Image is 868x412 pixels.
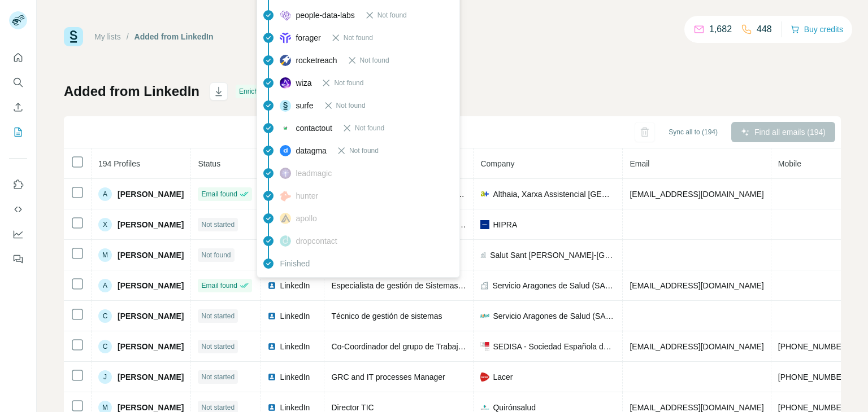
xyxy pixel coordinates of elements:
[118,219,184,230] span: [PERSON_NAME]
[9,199,27,220] button: Use Surfe API
[118,280,184,291] span: [PERSON_NAME]
[280,191,291,201] img: provider hunter logo
[360,55,389,65] span: Not found
[118,249,184,261] span: [PERSON_NAME]
[778,372,849,382] span: [PHONE_NUMBER]
[280,235,291,247] img: provider dropcontact logo
[9,97,27,117] button: Enrich CSV
[98,218,112,231] div: X
[661,124,726,141] button: Sync all to (194)
[630,190,763,199] span: [EMAIL_ADDRESS][DOMAIN_NAME]
[493,371,513,383] span: Lacer
[64,82,199,100] h1: Added from LinkedIn
[201,372,235,382] span: Not started
[9,47,27,68] button: Quick start
[331,312,442,321] span: Técnico de gestión de sistemas
[480,403,489,412] img: company-logo
[296,77,311,89] span: wiza
[280,280,310,291] span: LinkedIn
[296,32,320,43] span: forager
[267,312,276,321] img: LinkedIn logo
[331,403,374,412] span: Director TIC
[9,224,27,244] button: Dashboard
[296,122,332,134] span: contactout
[296,100,313,111] span: surfe
[296,213,316,224] span: apollo
[630,159,649,168] span: Email
[331,281,571,290] span: Especialista de gestión de Sistemas y Tecnologías de la Información
[280,168,291,179] img: provider leadmagic logo
[377,10,407,20] span: Not found
[493,341,615,352] span: SEDISA - Sociedad Española de Directivos de la Salud
[127,31,129,42] li: /
[296,55,337,66] span: rocketreach
[630,403,763,412] span: [EMAIL_ADDRESS][DOMAIN_NAME]
[118,371,184,383] span: [PERSON_NAME]
[280,10,291,20] img: provider people-data-labs logo
[98,248,112,262] div: M
[296,168,332,179] span: leadmagic
[296,145,326,156] span: datagma
[118,341,184,352] span: [PERSON_NAME]
[267,372,276,382] img: LinkedIn logo
[118,310,184,322] span: [PERSON_NAME]
[98,340,112,353] div: C
[355,123,384,133] span: Not found
[630,342,763,351] span: [EMAIL_ADDRESS][DOMAIN_NAME]
[480,190,489,199] img: company-logo
[267,281,276,290] img: LinkedIn logo
[201,311,235,321] span: Not started
[98,309,112,323] div: C
[64,27,83,46] img: Surfe Logo
[493,219,517,230] span: HIPRA
[9,249,27,269] button: Feedback
[757,23,772,36] p: 448
[296,190,318,201] span: hunter
[280,125,291,131] img: provider contactout logo
[9,174,27,195] button: Use Surfe on LinkedIn
[331,342,653,351] span: Co-Coordinador del grupo de Trabajo de Innovación Sociosanitaria y Transformación Digital
[778,403,849,412] span: [PHONE_NUMBER]
[280,55,291,66] img: provider rocketreach logo
[98,370,112,384] div: J
[493,189,615,200] span: Althaia, Xarxa Assistencial [GEOGRAPHIC_DATA]
[490,249,615,261] span: Salut Sant [PERSON_NAME]-[GEOGRAPHIC_DATA]
[480,220,489,229] img: company-logo
[280,310,310,322] span: LinkedIn
[336,100,366,111] span: Not found
[198,159,220,168] span: Status
[280,371,310,383] span: LinkedIn
[267,403,276,412] img: LinkedIn logo
[669,127,718,137] span: Sync all to (194)
[280,100,291,111] img: provider surfe logo
[201,220,235,230] span: Not started
[94,32,121,41] a: My lists
[480,372,489,382] img: company-logo
[331,372,445,382] span: GRC and IT processes Manager
[280,341,310,352] span: LinkedIn
[280,77,291,89] img: provider wiza logo
[480,159,514,168] span: Company
[280,258,310,269] span: Finished
[349,146,379,156] span: Not found
[267,342,276,351] img: LinkedIn logo
[280,145,291,156] img: provider datagma logo
[480,312,489,321] img: company-logo
[98,279,112,292] div: A
[709,23,732,36] p: 1,682
[778,159,801,168] span: Mobile
[280,213,291,224] img: provider apollo logo
[791,21,843,37] button: Buy credits
[280,32,291,43] img: provider forager logo
[493,310,615,322] span: Servicio Aragones de Salud (SALUD)
[480,342,489,351] img: company-logo
[118,189,184,200] span: [PERSON_NAME]
[201,250,231,260] span: Not found
[778,342,849,351] span: [PHONE_NUMBER]
[98,159,140,168] span: 194 Profiles
[630,281,763,290] span: [EMAIL_ADDRESS][DOMAIN_NAME]
[98,187,112,201] div: A
[134,31,214,42] div: Added from LinkedIn
[201,189,237,199] span: Email found
[236,85,314,98] div: Enrichment is done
